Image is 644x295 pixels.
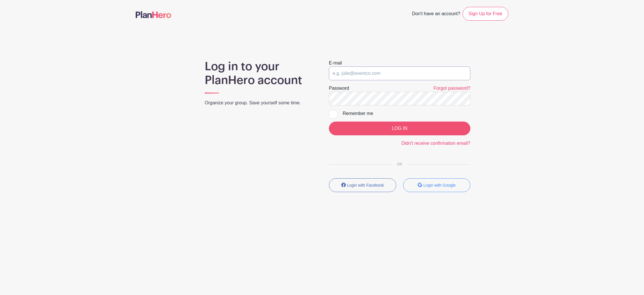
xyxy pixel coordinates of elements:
span: Don't have an account? [412,8,460,21]
a: Didn't receive confirmation email? [401,141,470,146]
div: Remember me [343,110,470,117]
label: Password [329,85,349,92]
small: Login with Google [423,183,456,187]
span: OR [392,162,407,166]
a: Forgot password? [434,86,470,91]
label: E-mail [329,60,342,67]
img: logo-507f7623f17ff9eddc593b1ce0a138ce2505c220e1c5a4e2b4648c50719b7d32.svg [136,11,171,18]
input: e.g. julie@eventco.com [329,67,470,80]
h1: Log in to your PlanHero account [205,60,315,87]
button: Login with Facebook [329,178,396,192]
p: Organize your group. Save yourself some time. [205,99,315,106]
input: LOG IN [329,122,470,135]
small: Login with Facebook [347,183,384,187]
a: Sign Up for Free [463,7,508,21]
button: Login with Google [403,178,470,192]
